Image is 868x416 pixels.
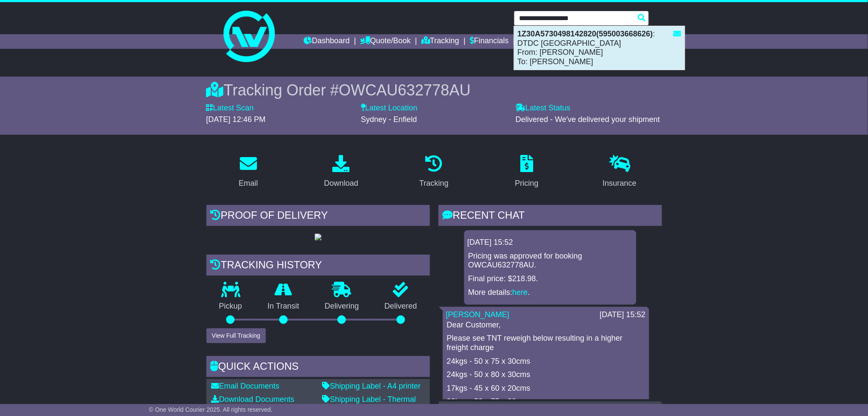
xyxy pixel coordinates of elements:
[447,357,645,366] p: 24kgs - 50 x 75 x 30cms
[513,288,528,297] a: here
[312,302,372,311] p: Delivering
[468,274,632,284] p: Final price: $218.98.
[212,382,280,390] a: Email Documents
[206,356,430,379] div: Quick Actions
[414,152,454,192] a: Tracking
[239,178,258,189] div: Email
[447,334,645,352] p: Please see TNT reweigh below resulting in a higher freight charge
[212,395,295,404] a: Download Documents
[361,115,417,124] span: Sydney - Enfield
[304,34,350,49] a: Dashboard
[447,397,645,407] p: 23kgs - 50 x 75 x 30cms
[419,178,448,189] div: Tracking
[319,152,364,192] a: Download
[324,178,358,189] div: Download
[361,104,418,113] label: Latest Location
[510,152,544,192] a: Pricing
[322,395,416,413] a: Shipping Label - Thermal printer
[206,115,266,124] span: [DATE] 12:46 PM
[597,152,642,192] a: Insurance
[206,255,430,278] div: Tracking history
[339,81,471,99] span: OWCAU632778AU
[600,310,646,320] div: [DATE] 15:52
[206,205,430,228] div: Proof of Delivery
[206,302,255,311] p: Pickup
[315,234,322,241] img: GetPodImage
[421,34,459,49] a: Tracking
[516,115,660,124] span: Delivered - We've delivered your shipment
[233,152,263,192] a: Email
[255,302,312,311] p: In Transit
[468,288,632,297] p: More details: .
[516,104,570,113] label: Latest Status
[206,104,254,113] label: Latest Scan
[206,81,662,99] div: Tracking Order #
[515,178,539,189] div: Pricing
[447,384,645,393] p: 17kgs - 45 x 60 x 20cms
[360,34,411,49] a: Quote/Book
[446,310,510,319] a: [PERSON_NAME]
[438,205,662,228] div: RECENT CHAT
[447,321,645,330] p: Dear Customer,
[372,302,430,311] p: Delivered
[470,34,509,49] a: Financials
[447,370,645,380] p: 24kgs - 50 x 80 x 30cms
[468,252,632,270] p: Pricing was approved for booking OWCAU632778AU.
[518,30,653,38] strong: 1Z30A5730498142820(595003668626)
[149,406,273,413] span: © One World Courier 2025. All rights reserved.
[322,382,421,390] a: Shipping Label - A4 printer
[603,178,637,189] div: Insurance
[206,328,266,343] button: View Full Tracking
[514,26,685,70] div: : DTDC [GEOGRAPHIC_DATA] From: [PERSON_NAME] To: [PERSON_NAME]
[468,238,633,247] div: [DATE] 15:52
